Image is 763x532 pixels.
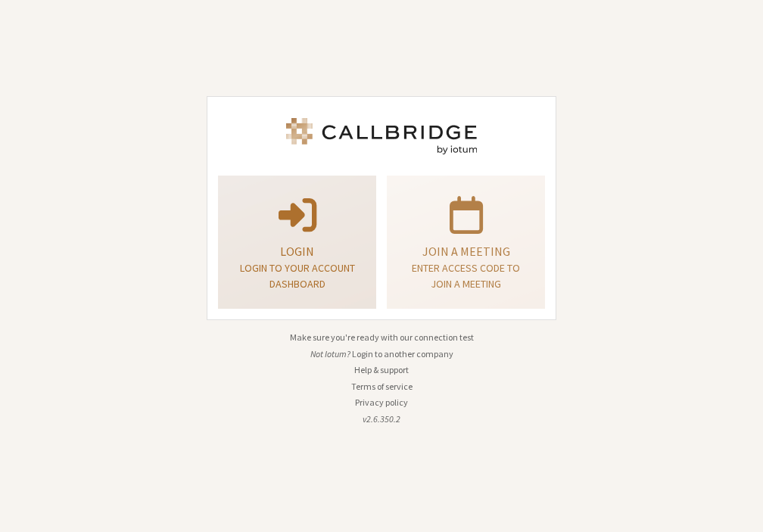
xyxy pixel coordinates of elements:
p: Enter access code to join a meeting [406,260,526,292]
p: Join a meeting [406,242,526,260]
button: Login to another company [352,347,453,361]
p: Login [237,242,357,260]
button: LoginLogin to your account dashboard [218,176,376,310]
p: Login to your account dashboard [237,260,357,292]
li: Not Iotum? [207,347,556,361]
img: Iotum [283,118,480,154]
a: Join a meetingEnter access code to join a meeting [387,176,545,310]
a: Privacy policy [355,397,408,408]
a: Help & support [354,364,409,375]
a: Terms of service [351,381,413,392]
li: v2.6.350.2 [207,412,556,426]
a: Make sure you're ready with our connection test [290,331,474,343]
